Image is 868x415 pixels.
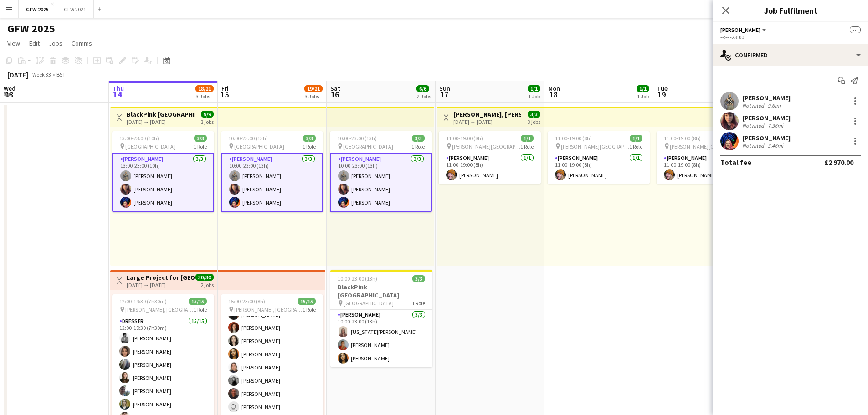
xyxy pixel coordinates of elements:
[412,135,425,142] span: 3/3
[19,0,56,18] button: GFW 2025
[720,158,751,167] div: Total fee
[113,84,124,92] span: Thu
[439,131,541,184] app-job-card: 11:00-19:00 (8h)1/1 [PERSON_NAME][GEOGRAPHIC_DATA][PERSON_NAME]1 Role[PERSON_NAME]1/111:00-19:00 ...
[337,135,377,142] span: 10:00-23:00 (13h)
[664,135,701,142] span: 11:00-19:00 (8h)
[195,85,214,92] span: 18/21
[29,39,40,47] span: Edit
[330,131,432,212] div: 10:00-23:00 (13h)3/3 [GEOGRAPHIC_DATA]1 Role[PERSON_NAME]3/310:00-23:00 (13h)[PERSON_NAME][PERSON...
[194,306,207,313] span: 1 Role
[528,118,540,125] div: 3 jobs
[453,110,521,118] h3: [PERSON_NAME], [PERSON_NAME]
[330,84,340,92] span: Sat
[742,94,791,102] div: [PERSON_NAME]
[119,298,167,305] span: 12:00-19:30 (7h30m)
[228,135,268,142] span: 10:00-23:00 (13h)
[56,0,94,18] button: GFW 2021
[111,89,124,100] span: 14
[303,143,316,150] span: 1 Role
[7,22,55,36] h1: GFW 2025
[305,93,322,100] div: 3 Jobs
[26,37,43,49] a: Edit
[520,143,534,150] span: 1 Role
[766,142,785,149] div: 3.46mi
[720,34,861,41] div: --:-- -23:00
[298,298,316,305] span: 15/15
[112,153,214,212] app-card-role: [PERSON_NAME]3/313:00-23:00 (10h)[PERSON_NAME][PERSON_NAME][PERSON_NAME]
[303,306,316,313] span: 1 Role
[417,93,431,100] div: 2 Jobs
[742,122,766,129] div: Not rated
[742,114,791,122] div: [PERSON_NAME]
[343,143,393,150] span: [GEOGRAPHIC_DATA]
[528,111,540,118] span: 3/3
[330,153,432,212] app-card-role: [PERSON_NAME]3/310:00-23:00 (13h)[PERSON_NAME][PERSON_NAME][PERSON_NAME]
[713,5,868,16] h3: Job Fulfilment
[637,93,649,100] div: 1 Job
[416,85,429,92] span: 6/6
[194,143,207,150] span: 1 Role
[766,122,785,129] div: 7.36mi
[411,143,425,150] span: 1 Role
[189,298,207,305] span: 15/15
[548,153,650,184] app-card-role: [PERSON_NAME]1/111:00-19:00 (8h)[PERSON_NAME]
[452,143,520,150] span: [PERSON_NAME][GEOGRAPHIC_DATA][PERSON_NAME]
[657,153,759,184] app-card-role: [PERSON_NAME]1/111:00-19:00 (8h)[PERSON_NAME]
[127,282,195,288] div: [DATE] → [DATE]
[2,89,15,100] span: 13
[742,134,791,142] div: [PERSON_NAME]
[630,135,642,142] span: 1/1
[68,37,96,49] a: Comms
[548,84,560,92] span: Mon
[412,300,425,307] span: 1 Role
[412,275,425,282] span: 3/3
[72,39,92,47] span: Comms
[112,131,214,212] app-job-card: 13:00-23:00 (10h)3/3 [GEOGRAPHIC_DATA]1 Role[PERSON_NAME]3/313:00-23:00 (10h)[PERSON_NAME][PERSON...
[45,37,66,49] a: Jobs
[221,131,323,212] div: 10:00-23:00 (13h)3/3 [GEOGRAPHIC_DATA]1 Role[PERSON_NAME]3/310:00-23:00 (13h)[PERSON_NAME][PERSON...
[127,118,195,125] div: [DATE] → [DATE]
[330,310,432,367] app-card-role: [PERSON_NAME]3/310:00-23:00 (13h)[US_STATE][PERSON_NAME][PERSON_NAME][PERSON_NAME]
[548,131,650,184] app-job-card: 11:00-19:00 (8h)1/1 [PERSON_NAME][GEOGRAPHIC_DATA][PERSON_NAME]1 Role[PERSON_NAME]1/111:00-19:00 ...
[127,110,195,118] h3: BlackPink [GEOGRAPHIC_DATA]
[330,270,432,367] app-job-card: 10:00-23:00 (13h)3/3BlackPink [GEOGRAPHIC_DATA] [GEOGRAPHIC_DATA]1 Role[PERSON_NAME]3/310:00-23:0...
[766,102,782,109] div: 9.6mi
[234,306,303,313] span: [PERSON_NAME], [GEOGRAPHIC_DATA]
[629,143,642,150] span: 1 Role
[528,93,540,100] div: 1 Job
[439,84,450,92] span: Sun
[637,85,649,92] span: 1/1
[338,275,377,282] span: 10:00-23:00 (13h)
[194,135,207,142] span: 3/3
[7,39,20,47] span: View
[220,89,229,100] span: 15
[561,143,629,150] span: [PERSON_NAME][GEOGRAPHIC_DATA][PERSON_NAME]
[850,26,861,33] span: --
[555,135,592,142] span: 11:00-19:00 (8h)
[49,39,62,47] span: Jobs
[221,153,323,212] app-card-role: [PERSON_NAME]3/310:00-23:00 (13h)[PERSON_NAME][PERSON_NAME][PERSON_NAME]
[234,143,284,150] span: [GEOGRAPHIC_DATA]
[670,143,738,150] span: [PERSON_NAME][GEOGRAPHIC_DATA][PERSON_NAME]
[713,44,868,66] div: Confirmed
[125,306,194,313] span: [PERSON_NAME], [GEOGRAPHIC_DATA]
[742,102,766,109] div: Not rated
[119,135,159,142] span: 13:00-23:00 (10h)
[453,118,521,125] div: [DATE] → [DATE]
[528,85,540,92] span: 1/1
[547,89,560,100] span: 18
[7,70,28,79] div: [DATE]
[221,84,229,92] span: Fri
[657,131,759,184] app-job-card: 11:00-19:00 (8h)1/1 [PERSON_NAME][GEOGRAPHIC_DATA][PERSON_NAME]1 Role[PERSON_NAME]1/111:00-19:00 ...
[330,283,432,299] h3: BlackPink [GEOGRAPHIC_DATA]
[201,118,214,125] div: 3 jobs
[824,158,853,167] div: £2 970.00
[344,300,394,307] span: [GEOGRAPHIC_DATA]
[656,89,668,100] span: 19
[657,84,668,92] span: Tue
[329,89,340,100] span: 16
